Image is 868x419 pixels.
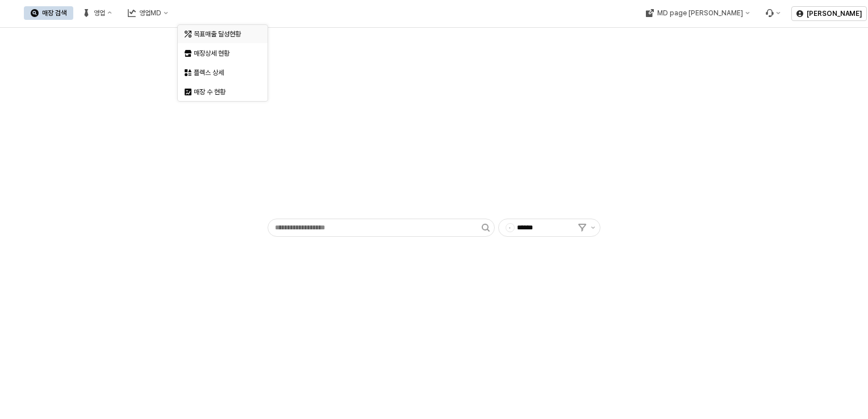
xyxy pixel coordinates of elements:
div: 매장상세 현황 [194,49,254,58]
span: - [506,224,514,232]
button: 영업 [76,6,119,20]
div: MD page [PERSON_NAME] [657,9,742,17]
div: Menu item 6 [758,6,787,20]
button: 매장 검색 [24,6,73,20]
button: 영업MD [121,6,175,20]
div: 영업 [94,9,105,17]
div: MD page 이동 [639,6,756,20]
div: 플렉스 상세 [194,68,254,77]
button: 제안 사항 표시 [586,219,600,236]
button: MD page [PERSON_NAME] [639,6,756,20]
div: Select an option [178,24,268,102]
div: 영업MD [139,9,161,17]
div: 매장 검색 [42,9,66,17]
div: 매장 수 현황 [194,87,254,97]
div: 목표매출 달성현황 [194,30,254,39]
button: [PERSON_NAME] [791,6,867,21]
p: [PERSON_NAME] [807,9,862,18]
